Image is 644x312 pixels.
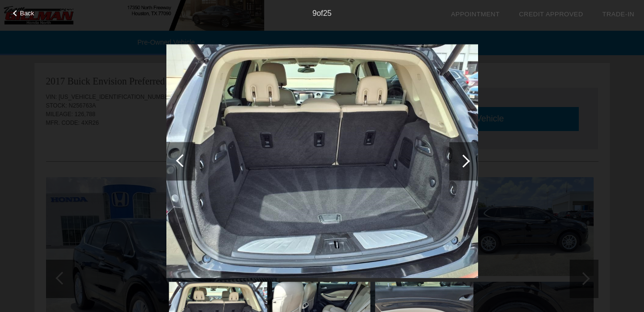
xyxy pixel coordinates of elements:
[323,9,332,17] span: 25
[519,11,583,18] a: Credit Approved
[312,9,316,17] span: 9
[20,10,35,17] span: Back
[602,11,634,18] a: Trade-In
[451,11,500,18] a: Appointment
[166,44,478,278] img: image.aspx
